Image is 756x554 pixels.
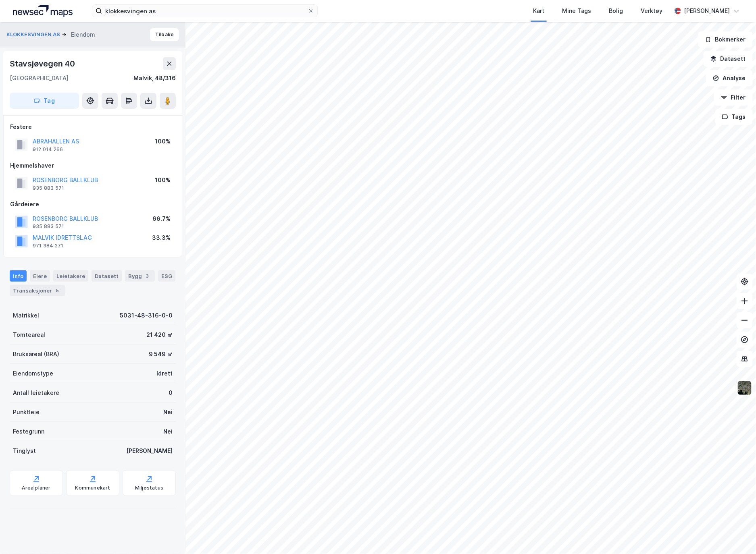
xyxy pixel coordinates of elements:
div: 21 420 ㎡ [146,330,173,340]
div: 912 014 266 [33,146,63,153]
button: Filter [714,89,753,106]
div: Info [10,270,27,282]
div: Datasett [92,270,122,282]
div: Arealplaner [22,485,50,491]
div: 971 384 271 [33,243,63,249]
div: Bygg [125,270,155,282]
img: 9k= [737,380,752,396]
div: 100% [155,137,171,146]
div: Leietakere [53,270,88,282]
div: 66.7% [152,214,171,224]
div: Matrikkel [13,311,39,320]
div: Festegrunn [13,427,44,436]
div: 9 549 ㎡ [149,349,173,359]
div: Eiendomstype [13,369,53,378]
button: Datasett [704,51,753,67]
div: Kart [533,6,544,16]
div: Stavsjøvegen 40 [10,57,77,70]
div: 5031-48-316-0-0 [120,311,173,320]
div: Gårdeiere [10,199,175,209]
div: Bruksareal (BRA) [13,349,59,359]
div: Nei [163,407,173,417]
div: [GEOGRAPHIC_DATA] [10,73,69,83]
button: Tag [10,93,79,109]
input: Søk på adresse, matrikkel, gårdeiere, leietakere eller personer [102,5,308,17]
div: Hjemmelshaver [10,161,175,170]
div: 5 [54,286,62,295]
iframe: Chat Widget [716,515,756,554]
div: Idrett [156,369,173,378]
button: Tags [715,109,753,125]
div: Antall leietakere [13,388,59,398]
div: 935 883 571 [33,185,64,191]
div: 3 [144,272,152,280]
div: 0 [169,388,173,398]
div: Festere [10,122,175,132]
div: 935 883 571 [33,223,64,230]
div: Punktleie [13,407,40,417]
div: Tinglyst [13,446,36,456]
button: Bokmerker [698,31,753,48]
div: Kommunekart [75,485,110,491]
button: Analyse [706,70,753,86]
div: Verktøy [641,6,662,16]
div: Mine Tags [562,6,591,16]
div: [PERSON_NAME] [684,6,730,16]
div: ESG [158,270,175,282]
div: Transaksjoner [10,285,65,296]
button: Tilbake [150,28,179,41]
div: Eiere [30,270,50,282]
div: Tomteareal [13,330,45,340]
div: Malvik, 48/316 [133,73,176,83]
div: Nei [163,427,173,436]
div: Bolig [609,6,623,16]
div: Eiendom [71,30,95,39]
div: [PERSON_NAME] [126,446,173,456]
button: KLOKKESVINGEN AS [6,31,62,39]
img: logo.a4113a55bc3d86da70a041830d287a7e.svg [13,5,73,17]
div: 33.3% [152,233,171,243]
div: 100% [155,175,171,185]
div: Miljøstatus [135,485,163,491]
